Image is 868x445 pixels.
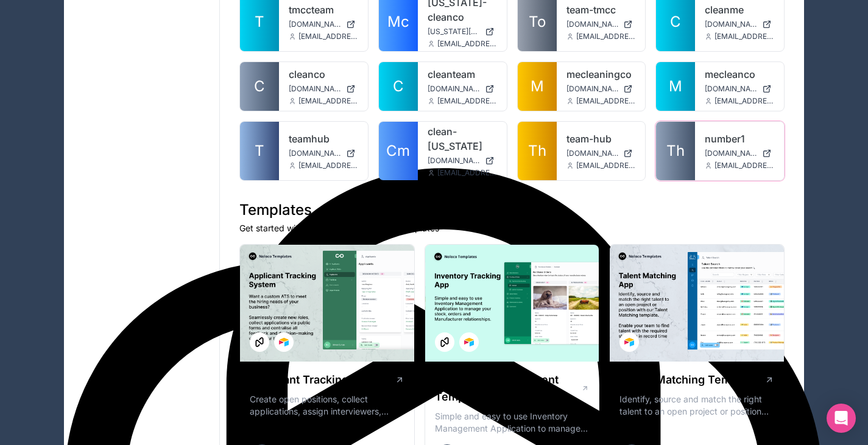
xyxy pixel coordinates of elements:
span: [US_STATE][DOMAIN_NAME] [428,27,480,37]
a: Cm [379,122,418,180]
span: [DOMAIN_NAME] [428,84,480,94]
span: [EMAIL_ADDRESS][DOMAIN_NAME] [437,96,497,106]
span: M [669,77,682,96]
span: C [393,77,404,96]
a: T [240,122,279,180]
span: [DOMAIN_NAME] [289,19,341,29]
a: [DOMAIN_NAME] [289,19,358,29]
p: Identify, source and match the right talent to an open project or position with our Talent Matchi... [619,393,774,418]
span: [EMAIL_ADDRESS][DOMAIN_NAME] [298,161,358,170]
span: [DOMAIN_NAME][US_STATE] [428,156,480,166]
a: [US_STATE][DOMAIN_NAME] [428,27,497,37]
span: Cm [386,141,410,161]
a: [DOMAIN_NAME] [705,149,774,158]
a: Th [656,122,695,180]
span: [EMAIL_ADDRESS][DOMAIN_NAME] [576,32,636,41]
span: C [254,77,265,96]
span: [EMAIL_ADDRESS][DOMAIN_NAME] [715,161,774,170]
span: [EMAIL_ADDRESS][DOMAIN_NAME] [437,168,497,178]
h1: Applicant Tracking System [250,371,392,388]
span: M [531,77,544,96]
a: C [240,62,279,111]
a: team-tmcc [566,2,636,17]
h1: Talent Matching Template [619,371,757,388]
h1: Inventory Management Template [435,371,581,405]
a: [DOMAIN_NAME] [428,84,497,94]
span: [DOMAIN_NAME] [566,149,619,158]
span: [DOMAIN_NAME] [705,19,757,29]
span: Th [666,141,685,161]
p: Simple and easy to use Inventory Management Application to manage your stock, orders and Manufact... [435,410,590,435]
span: [EMAIL_ADDRESS][DOMAIN_NAME] [437,39,497,49]
a: [DOMAIN_NAME][US_STATE] [428,156,497,166]
span: Mc [387,12,409,32]
span: [DOMAIN_NAME] [705,84,757,94]
span: Th [528,141,546,161]
span: [EMAIL_ADDRESS][DOMAIN_NAME] [576,96,636,106]
a: tmccteam [289,2,358,17]
a: [DOMAIN_NAME] [566,149,636,158]
div: Open Intercom Messenger [827,404,856,433]
span: T [255,141,264,161]
img: Airtable Logo [279,337,289,347]
img: Airtable Logo [464,337,474,347]
a: [DOMAIN_NAME] [705,84,774,94]
p: Get started with one of our ready-made templates [239,222,785,234]
a: mecleaningco [566,67,636,82]
a: M [518,62,557,111]
a: C [379,62,418,111]
a: [DOMAIN_NAME] [289,149,358,158]
span: [EMAIL_ADDRESS][DOMAIN_NAME] [715,96,774,106]
h1: Templates [239,200,785,220]
span: [DOMAIN_NAME] [566,84,619,94]
a: [DOMAIN_NAME] [566,84,636,94]
span: [DOMAIN_NAME] [289,84,341,94]
img: Airtable Logo [624,337,634,347]
span: [DOMAIN_NAME] [566,19,619,29]
p: Create open positions, collect applications, assign interviewers, centralise candidate feedback a... [250,393,404,418]
a: [DOMAIN_NAME] [566,19,636,29]
a: Th [518,122,557,180]
span: [DOMAIN_NAME] [705,149,757,158]
span: [EMAIL_ADDRESS][DOMAIN_NAME] [576,161,636,170]
a: clean-[US_STATE] [428,124,497,153]
span: T [255,12,264,32]
a: [DOMAIN_NAME] [289,84,358,94]
span: [EMAIL_ADDRESS][DOMAIN_NAME] [715,32,774,41]
span: To [529,12,546,32]
a: cleanteam [428,67,497,82]
a: cleanco [289,67,358,82]
a: team-hub [566,131,636,146]
a: [DOMAIN_NAME] [705,19,774,29]
span: C [670,12,681,32]
a: number1 [705,131,774,146]
a: M [656,62,695,111]
span: [EMAIL_ADDRESS][DOMAIN_NAME] [298,32,358,41]
a: mecleanco [705,67,774,82]
span: [DOMAIN_NAME] [289,149,341,158]
span: [EMAIL_ADDRESS][DOMAIN_NAME] [298,96,358,106]
a: cleanme [705,2,774,17]
a: teamhub [289,131,358,146]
